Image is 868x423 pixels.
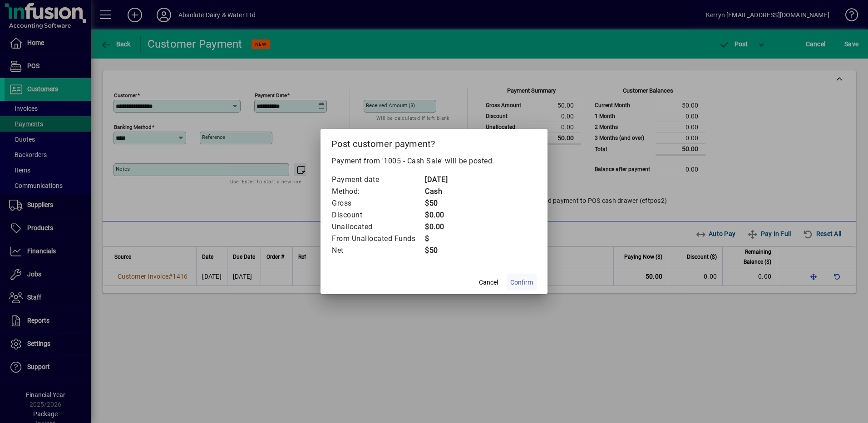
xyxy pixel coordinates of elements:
[331,245,424,256] td: Net
[507,274,537,290] button: Confirm
[424,245,461,256] td: $50
[331,186,424,197] td: Method:
[424,221,461,233] td: $0.00
[479,278,498,287] span: Cancel
[424,174,461,186] td: [DATE]
[510,278,533,287] span: Confirm
[424,233,461,245] td: $
[321,129,547,155] h2: Post customer payment?
[331,233,424,245] td: From Unallocated Funds
[331,221,424,233] td: Unallocated
[331,197,424,209] td: Gross
[331,156,537,167] p: Payment from '1005 - Cash Sale' will be posted.
[424,209,461,221] td: $0.00
[424,186,461,197] td: Cash
[331,174,424,186] td: Payment date
[331,209,424,221] td: Discount
[474,274,503,290] button: Cancel
[424,197,461,209] td: $50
